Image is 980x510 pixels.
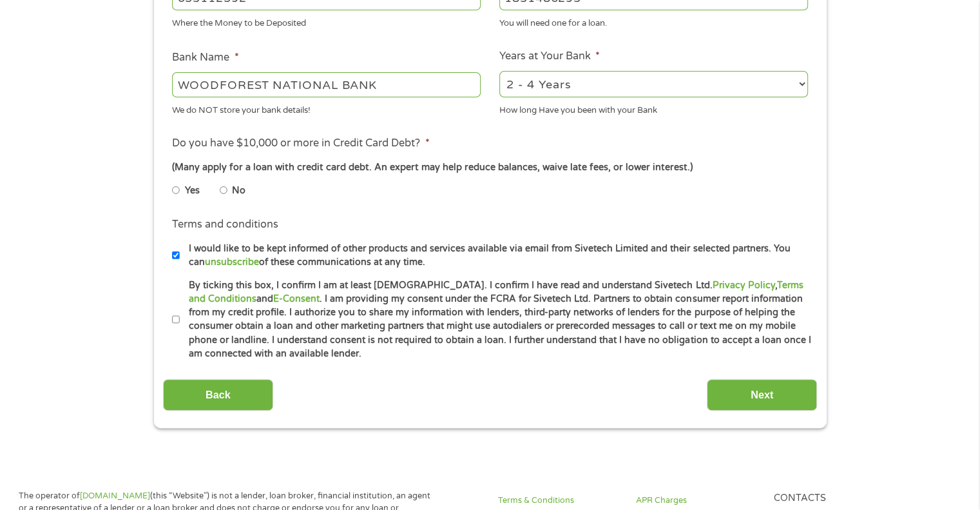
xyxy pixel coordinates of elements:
a: E-Consent [273,293,320,304]
label: Years at Your Bank [499,50,600,63]
label: No [232,184,245,198]
a: APR Charges [636,495,758,507]
div: We do NOT store your bank details! [172,99,481,117]
a: Terms and Conditions [189,280,803,304]
label: Yes [185,184,200,198]
label: I would like to be kept informed of other products and services available via email from Sivetech... [180,242,812,270]
div: Where the Money to be Deposited [172,13,481,30]
h4: Contacts [773,493,896,505]
label: Bank Name [172,51,238,64]
input: Next [707,379,817,411]
label: Terms and conditions [172,218,278,231]
div: (Many apply for a loan with credit card debt. An expert may help reduce balances, waive late fees... [172,161,807,175]
a: [DOMAIN_NAME] [80,491,150,501]
a: Privacy Policy [712,280,774,291]
div: How long Have you been with your Bank [499,99,808,117]
input: Back [163,379,273,411]
a: Terms & Conditions [498,495,620,507]
label: Do you have $10,000 or more in Credit Card Debt? [172,137,429,150]
label: By ticking this box, I confirm I am at least [DEMOGRAPHIC_DATA]. I confirm I have read and unders... [180,279,812,361]
a: unsubscribe [205,257,259,268]
div: You will need one for a loan. [499,13,808,30]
